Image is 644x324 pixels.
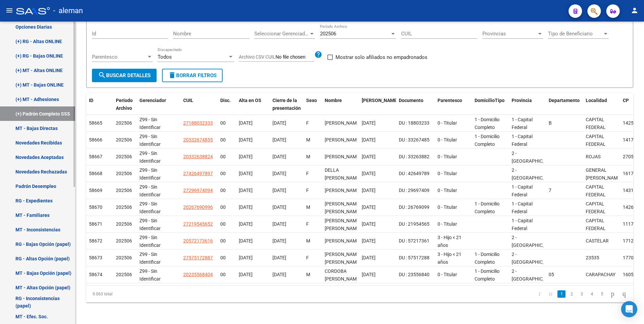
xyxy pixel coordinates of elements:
[556,288,567,300] li: page 1
[586,255,599,260] span: 23535
[325,188,361,193] span: [PERSON_NAME]
[239,154,253,159] span: [DATE]
[272,272,286,277] span: [DATE]
[183,154,213,159] span: 20332638824
[220,254,233,262] div: 00
[325,268,361,282] span: CORDOBA [PERSON_NAME]
[438,188,457,193] span: 0 - Titular
[512,252,557,265] span: 2 - [GEOGRAPHIC_DATA]
[586,167,622,181] span: GENERAL [PERSON_NAME]
[168,72,217,78] span: Borrar Filtros
[362,272,376,277] span: [DATE]
[183,171,213,176] span: 27426497897
[272,238,286,244] span: [DATE]
[139,151,161,164] span: Z99 - Sin Identificar
[475,98,505,103] span: DomicilioTipo
[475,117,500,130] span: 1 - Domicilio Completo
[306,188,309,193] span: F
[272,154,286,159] span: [DATE]
[475,134,500,147] span: 1 - Domicilio Completo
[623,119,638,127] div: 1425
[438,98,462,103] span: Parentesco
[325,167,361,181] span: DELLA [PERSON_NAME]
[220,153,233,161] div: 00
[162,69,223,82] button: Borrar Filtros
[86,286,194,302] div: 9.063 total
[139,134,161,147] span: Z99 - Sin Identificar
[482,31,537,37] span: Provincias
[116,272,132,277] span: 202506
[320,31,336,37] span: 202506
[325,252,361,265] span: [PERSON_NAME] [PERSON_NAME]
[623,271,638,279] div: 1605
[116,238,132,244] span: 202506
[158,54,172,60] span: Todos
[399,171,429,176] span: DU : 42649789
[512,167,557,181] span: 2 - [GEOGRAPHIC_DATA]
[512,151,557,164] span: 2 - [GEOGRAPHIC_DATA]
[475,268,500,282] span: 1 - Domicilio Completo
[183,221,213,227] span: 27219545652
[325,120,361,126] span: [PERSON_NAME]
[549,187,580,194] div: 7
[549,119,580,127] div: B
[549,98,580,103] span: Departamento
[92,69,157,82] button: Buscar Detalles
[220,98,231,103] span: Disc.
[89,255,102,260] span: 58673
[239,98,261,103] span: Alta en OS
[586,154,601,159] span: ROJAS
[399,137,429,142] span: DU : 33267485
[335,53,427,61] span: Mostrar solo afiliados no empadronados
[306,171,309,176] span: F
[220,187,233,194] div: 00
[362,204,376,210] span: [DATE]
[438,204,457,210] span: 0 - Titular
[239,171,253,176] span: [DATE]
[399,272,429,277] span: DU : 23556840
[586,134,606,147] span: CAPITAL FEDERAL
[98,71,106,79] mat-icon: search
[89,221,102,227] span: 58671
[183,98,193,103] span: CUIL
[586,184,606,197] span: CAPITAL FEDERAL
[512,98,532,103] span: Provincia
[399,120,429,126] span: DU : 18803233
[183,272,213,277] span: 20235568404
[362,221,376,227] span: [DATE]
[623,136,638,144] div: 1417
[168,71,176,79] mat-icon: delete
[306,137,310,142] span: M
[512,201,533,214] span: 1 - Capital Federal
[623,98,629,103] span: CP
[113,93,137,116] datatable-header-cell: Período Archivo
[362,154,376,159] span: [DATE]
[362,171,376,176] span: [DATE]
[139,167,161,181] span: Z99 - Sin Identificar
[536,290,544,298] a: go to first page
[220,170,233,177] div: 00
[438,235,461,248] span: 3 - Hijo < 21 años
[512,184,533,197] span: 1 - Capital Federal
[306,154,310,159] span: M
[362,255,376,260] span: [DATE]
[598,290,606,298] a: 5
[270,93,303,116] datatable-header-cell: Cierre de la presentación
[220,237,233,245] div: 00
[53,3,83,18] span: - aleman
[475,252,500,265] span: 1 - Domicilio Completo
[5,6,13,14] mat-icon: menu
[512,117,533,130] span: 1 - Capital Federal
[183,204,213,210] span: 20267690996
[239,238,253,244] span: [DATE]
[325,238,361,244] span: [PERSON_NAME]
[546,290,555,298] a: go to previous page
[578,290,586,298] a: 3
[588,290,596,298] a: 4
[475,201,500,214] span: 1 - Domicilio Completo
[220,119,233,127] div: 00
[272,255,286,260] span: [DATE]
[621,301,637,317] div: Open Intercom Messenger
[325,137,361,142] span: [PERSON_NAME]
[116,255,132,260] span: 202506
